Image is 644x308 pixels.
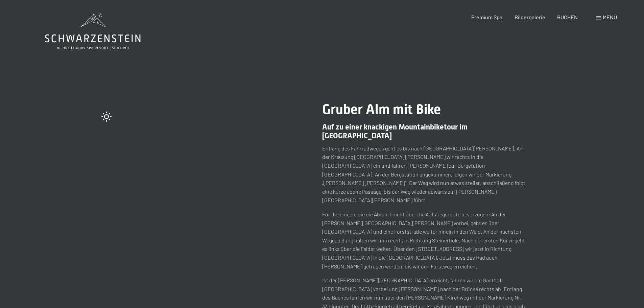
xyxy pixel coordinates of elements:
a: Premium Spa [471,14,502,20]
span: Menü [603,14,617,20]
p: Entlang des Fahrradweges geht es bis nach [GEOGRAPHIC_DATA][PERSON_NAME]. An der Kreuzung [GEOGRA... [322,144,526,205]
a: BUCHEN [557,14,578,20]
a: Bildergalerie [515,14,545,20]
span: Auf zu einer knackigen Mountainbiketour im [GEOGRAPHIC_DATA] [322,123,468,140]
span: Gruber Alm mit Bike [322,101,441,117]
p: Für diejenigen, die die Abfahrt nicht über die Aufstiegsroute bevorzugen: An der [PERSON_NAME][GE... [322,210,526,270]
